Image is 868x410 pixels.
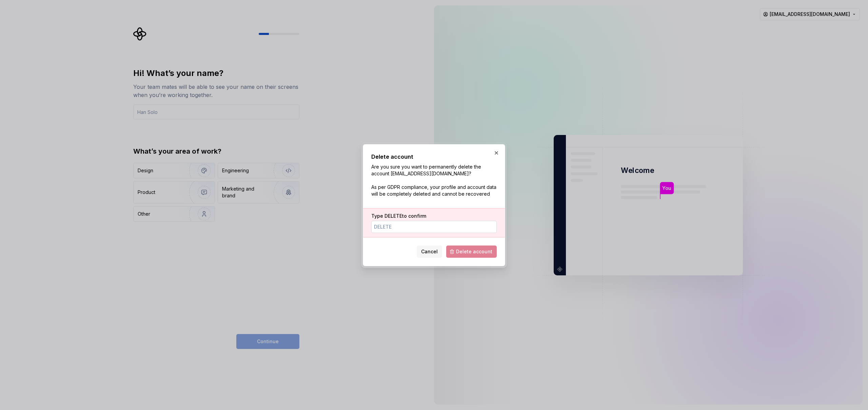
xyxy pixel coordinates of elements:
[417,246,442,258] button: Cancel
[371,163,497,197] p: Are you sure you want to permanently delete the account [EMAIL_ADDRESS][DOMAIN_NAME]? As per GDPR...
[371,153,497,161] h2: Delete account
[421,248,438,255] span: Cancel
[371,221,497,233] input: DELETE
[384,213,402,219] span: DELETE
[371,213,426,219] label: Type to confirm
